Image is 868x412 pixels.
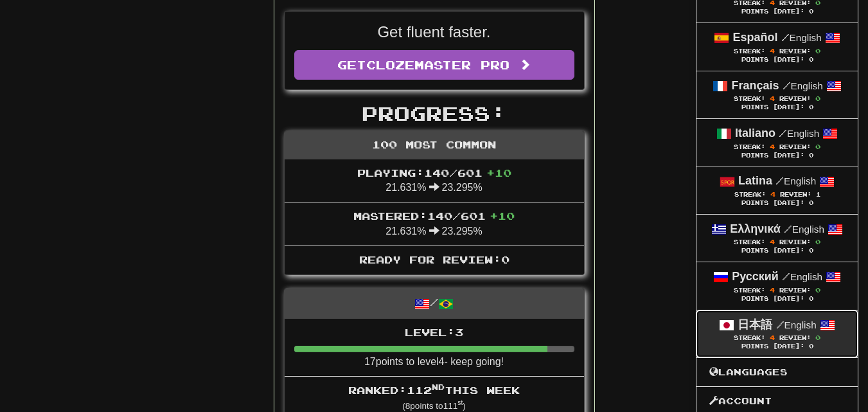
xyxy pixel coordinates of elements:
small: English [783,80,823,91]
small: English [779,128,819,139]
span: + 10 [486,166,511,179]
span: Clozemaster Pro [366,58,509,72]
span: Review: [779,334,811,341]
span: 1 [816,191,820,198]
div: Points [DATE]: 0 [709,295,845,303]
span: 0 [815,286,820,294]
span: / [779,127,787,139]
a: Account [696,393,858,409]
span: / [784,223,792,235]
span: Playing: 140 / 601 [357,166,511,179]
small: English [775,175,816,186]
div: Points [DATE]: 0 [709,8,845,16]
li: 21.631% 23.295% [285,202,584,246]
strong: Ελληνικά [730,222,781,235]
div: Points [DATE]: 0 [709,343,845,351]
li: 21.631% 23.295% [285,159,584,203]
span: Review: [780,191,811,198]
span: Mastered: 140 / 601 [353,210,515,222]
span: + 10 [490,210,515,222]
span: Ranked: 112 this week [348,384,520,396]
small: English [781,32,822,43]
a: Languages [696,364,858,381]
strong: Italiano [735,127,775,139]
a: Español /English Streak: 4 Review: 0 Points [DATE]: 0 [696,23,858,70]
strong: Français [731,79,779,92]
a: 日本語 /English Streak: 4 Review: 0 Points [DATE]: 0 [696,310,858,357]
span: / [775,175,784,186]
small: English [784,224,824,235]
li: 17 points to level 4 - keep going! [285,319,584,377]
div: / [285,289,584,319]
span: Streak: [734,287,765,294]
span: 0 [815,47,820,55]
span: 0 [815,143,820,150]
a: Latina /English Streak: 4 Review: 1 Points [DATE]: 0 [696,166,858,213]
span: Review: [779,238,811,246]
span: 0 [815,334,820,341]
a: Ελληνικά /English Streak: 4 Review: 0 Points [DATE]: 0 [696,215,858,262]
span: Review: [779,48,811,55]
small: ( 8 points to 111 ) [402,401,466,411]
span: Streak: [734,191,766,198]
h2: Progress: [284,103,585,124]
span: Streak: [734,334,765,341]
strong: Latina [738,174,772,187]
span: / [782,271,790,282]
span: Ready for Review: 0 [359,253,509,265]
a: Français /English Streak: 4 Review: 0 Points [DATE]: 0 [696,71,858,118]
span: 0 [815,94,820,102]
span: Review: [779,95,811,102]
strong: Español [732,31,777,44]
span: 4 [770,238,775,246]
small: English [782,271,822,282]
div: Points [DATE]: 0 [709,152,845,160]
span: / [783,80,791,91]
span: Review: [779,287,811,294]
span: 4 [770,334,775,341]
span: 4 [770,94,775,102]
strong: Русский [732,270,779,283]
div: Points [DATE]: 0 [709,247,845,255]
sup: st [457,399,463,406]
span: Streak: [734,143,765,150]
span: 4 [770,47,775,55]
a: Italiano /English Streak: 4 Review: 0 Points [DATE]: 0 [696,119,858,166]
span: Level: 3 [405,326,463,338]
div: Points [DATE]: 0 [709,103,845,112]
span: Streak: [734,48,765,55]
span: Review: [779,143,811,150]
span: 4 [770,286,775,294]
strong: 日本語 [738,318,772,331]
sup: nd [432,382,445,391]
a: Русский /English Streak: 4 Review: 0 Points [DATE]: 0 [696,262,858,309]
a: GetClozemaster Pro [294,50,574,80]
p: Get fluent faster. [294,21,574,43]
span: Streak: [734,238,765,246]
span: / [776,319,784,330]
div: Points [DATE]: 0 [709,199,845,208]
span: 0 [815,238,820,246]
span: / [781,31,790,43]
small: English [776,319,817,330]
span: 4 [770,190,775,198]
span: Streak: [734,95,765,102]
span: 4 [770,143,775,150]
div: Points [DATE]: 0 [709,56,845,64]
div: 100 Most Common [285,131,584,159]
